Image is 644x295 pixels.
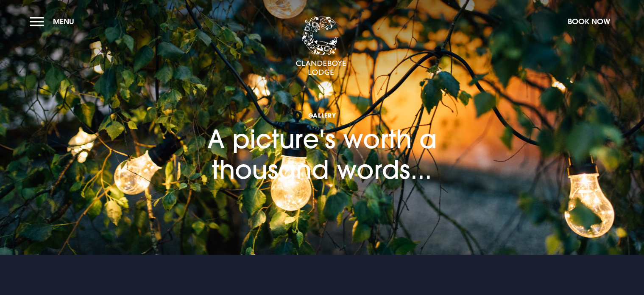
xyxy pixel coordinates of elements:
span: Menu [53,17,74,26]
span: Gallery [153,111,492,119]
h1: A picture's worth a thousand words... [153,74,492,185]
img: Clandeboye Lodge [296,17,346,76]
button: Book Now [563,12,614,31]
button: Menu [30,12,78,31]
